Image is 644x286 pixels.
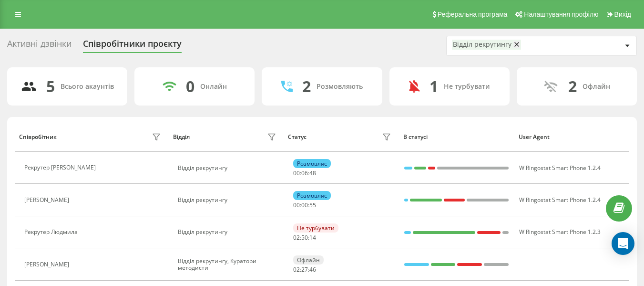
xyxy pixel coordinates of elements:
div: В статусі [403,134,510,140]
div: Розмовляє [293,159,331,168]
span: 14 [309,233,316,242]
div: : : [293,170,316,177]
div: User Agent [519,134,625,140]
div: Співробітники проєкту [83,39,182,53]
span: Вихід [614,11,631,18]
div: Відділ рекрутингу, Куратори методисти [178,258,278,272]
span: W Ringostat Smart Phone 1.2.3 [519,228,601,236]
div: : : [293,266,316,273]
div: Розмовляє [293,191,331,200]
span: 27 [301,265,308,274]
div: Рекрутер [PERSON_NAME] [24,164,98,171]
div: Відділ [173,134,190,140]
div: Розмовляють [317,83,363,91]
div: Офлайн [583,83,610,91]
div: Активні дзвінки [7,39,72,53]
div: Всього акаунтів [61,83,114,91]
span: 50 [301,233,308,242]
div: Рекрутер Людмила [24,229,80,235]
div: [PERSON_NAME] [24,197,72,203]
div: 1 [429,77,438,95]
div: Відділ рекрутингу [178,229,278,235]
div: Відділ рекрутингу [453,41,511,49]
div: : : [293,234,316,241]
div: 2 [568,77,577,95]
span: 55 [309,201,316,209]
span: 06 [301,169,308,177]
div: Open Intercom Messenger [612,232,634,255]
span: 02 [293,233,300,242]
span: W Ringostat Smart Phone 1.2.4 [519,164,601,172]
div: Відділ рекрутингу [178,165,278,171]
div: Статус [288,134,307,140]
span: 00 [293,201,300,209]
div: 2 [302,77,311,95]
span: W Ringostat Smart Phone 1.2.4 [519,196,601,204]
span: 48 [309,169,316,177]
span: 46 [309,265,316,274]
div: 5 [46,77,55,95]
div: Відділ рекрутингу [178,197,278,203]
span: Налаштування профілю [524,11,598,18]
div: Не турбувати [444,83,490,91]
div: Онлайн [200,83,227,91]
span: 00 [293,169,300,177]
span: Реферальна програма [438,11,508,18]
div: 0 [186,77,194,95]
div: [PERSON_NAME] [24,261,72,268]
div: : : [293,202,316,209]
span: 00 [301,201,308,209]
div: Не турбувати [293,223,338,233]
div: Співробітник [19,134,57,140]
div: Офлайн [293,255,324,265]
span: 02 [293,265,300,274]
